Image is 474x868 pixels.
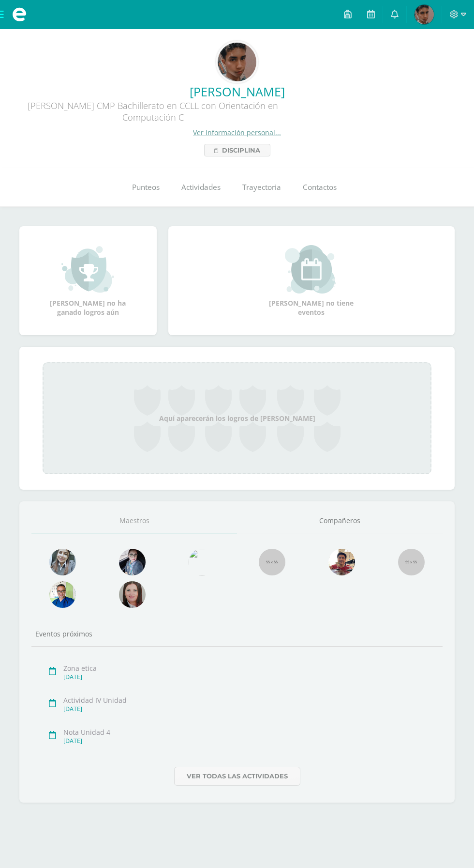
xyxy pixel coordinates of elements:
a: Compañeros [237,509,443,533]
img: 55x55 [398,549,425,575]
a: Ver todas las actividades [174,767,300,786]
span: Actividades [181,182,221,192]
a: Punteos [121,168,170,207]
a: Disciplina [204,144,270,156]
div: [DATE] [63,705,432,713]
a: Ver información personal... [193,128,281,137]
a: Maestros [31,509,237,533]
div: [DATE] [63,673,432,681]
img: 9f0756336bf76ef3afc8cadeb96d1fce.png [415,5,434,24]
span: Punteos [132,182,160,192]
img: achievement_small.png [61,245,114,294]
div: Nota Unidad 4 [63,728,432,737]
div: Eventos próximos [31,629,443,638]
div: [PERSON_NAME] no tiene eventos [263,245,360,317]
div: [DATE] [63,737,432,745]
div: Actividad IV Unidad [63,696,432,705]
div: [PERSON_NAME] CMP Bachillerato en CCLL con Orientación en Computación C [8,100,298,128]
img: 55x55 [259,549,285,575]
img: ef2a102ca6f3fdb3845743509d8d1b3f.png [218,43,256,81]
img: b8baad08a0802a54ee139394226d2cf3.png [119,549,146,575]
div: Zona etica [63,664,432,673]
img: event_small.png [285,245,338,294]
a: [PERSON_NAME] [8,83,466,100]
img: 11152eb22ca3048aebc25a5ecf6973a7.png [328,549,355,575]
a: Contactos [292,168,347,207]
a: Trayectoria [231,168,292,207]
span: Disciplina [222,144,260,156]
div: Aquí aparecerán los logros de [PERSON_NAME] [43,362,431,474]
img: 45bd7986b8947ad7e5894cbc9b781108.png [49,549,76,575]
div: [PERSON_NAME] no ha ganado logros aún [40,245,136,317]
img: 67c3d6f6ad1c930a517675cdc903f95f.png [119,581,146,608]
span: Contactos [303,182,337,192]
span: Trayectoria [242,182,281,192]
a: Actividades [170,168,231,207]
img: 10741f48bcca31577cbcd80b61dad2f3.png [49,581,76,608]
img: c25c8a4a46aeab7e345bf0f34826bacf.png [189,549,215,575]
